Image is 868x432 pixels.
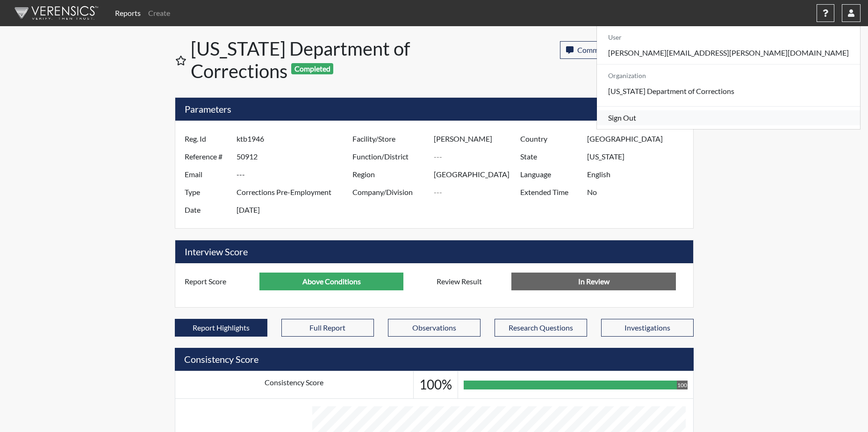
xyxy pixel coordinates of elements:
button: Report Highlights [175,319,267,337]
a: Sign Out [597,110,860,125]
input: No Decision [511,273,676,290]
label: Report Score [178,273,260,290]
input: --- [434,130,523,148]
label: Reg. Id [178,130,237,148]
input: --- [434,166,523,183]
label: Company/Division [345,183,434,201]
label: Email [178,166,237,183]
label: Country [513,130,587,148]
input: --- [434,183,523,201]
input: --- [237,130,355,148]
button: Observations [388,319,481,337]
button: Full Report [281,319,374,337]
input: --- [259,273,403,290]
input: --- [237,201,355,219]
h6: Organization [597,68,860,84]
h5: Consistency Score [175,348,694,371]
input: --- [587,130,690,148]
label: Type [178,183,237,201]
div: 100 [677,381,688,389]
input: --- [237,148,355,166]
a: [PERSON_NAME][EMAIL_ADDRESS][PERSON_NAME][DOMAIN_NAME] [597,45,860,60]
label: Language [513,166,587,183]
h3: 100% [419,377,452,393]
label: Date [178,201,237,219]
span: Completed [291,63,333,74]
input: --- [237,166,355,183]
td: Consistency Score [175,371,413,399]
label: Reference # [178,148,237,166]
input: --- [434,148,523,166]
label: Region [345,166,434,183]
input: --- [587,148,690,166]
label: Function/District [345,148,434,166]
label: Extended Time [513,183,587,201]
h6: User [597,30,860,45]
h5: Parameters [175,98,693,121]
button: Investigations [601,319,694,337]
label: State [513,148,587,166]
label: Facility/Store [345,130,434,148]
a: Create [144,4,174,22]
h1: [US_STATE] Department of Corrections [191,37,435,82]
span: Comments [577,45,613,54]
p: [US_STATE] Department of Corrections [597,84,860,99]
input: --- [587,183,690,201]
label: Review Result [430,273,512,290]
a: Reports [111,4,144,22]
button: Comments1 [560,41,631,59]
input: --- [587,166,690,183]
button: Research Questions [495,319,587,337]
input: --- [237,183,355,201]
h5: Interview Score [175,240,693,263]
